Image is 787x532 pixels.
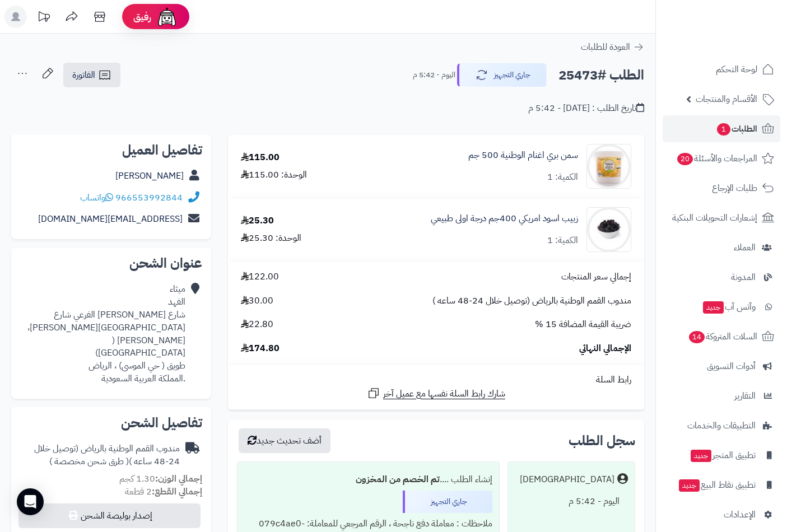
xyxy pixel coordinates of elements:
[119,472,202,486] small: 1.30 كجم
[688,329,757,344] span: السلات المتروكة
[711,29,776,52] img: logo-2.png
[724,507,756,522] span: الإعدادات
[663,204,780,231] a: إشعارات التحويلات البنكية
[63,63,120,87] a: الفاتورة
[672,210,757,226] span: إشعارات التحويلات البنكية
[581,40,630,54] span: العودة للطلبات
[679,479,700,492] span: جديد
[431,212,578,225] a: زبيب اسود امريكي 400جم درجة اولى طبيعي
[691,450,711,462] span: جديد
[663,501,780,528] a: الإعدادات
[20,143,202,157] h2: تفاصيل العميل
[663,56,780,83] a: لوحة التحكم
[239,428,330,453] button: أضف تحديث جديد
[241,151,280,164] div: 115.00
[663,382,780,409] a: التقارير
[383,388,505,400] span: شارك رابط السلة نفسها مع عميل آخر
[687,418,756,433] span: التطبيقات والخدمات
[241,295,273,307] span: 30.00
[125,485,202,498] small: 2 قطعة
[403,491,492,513] div: جاري التجهيز
[413,69,455,81] small: اليوم - 5:42 م
[367,386,505,400] a: شارك رابط السلة نفسها مع عميل آخر
[663,472,780,498] a: تطبيق نقاط البيعجديد
[734,388,756,404] span: التقارير
[663,412,780,439] a: التطبيقات والخدمات
[528,102,644,115] div: تاريخ الطلب : [DATE] - 5:42 م
[561,270,631,283] span: إجمالي سعر المنتجات
[702,299,756,315] span: وآتس آب
[155,472,202,486] strong: إجمالي الوزن:
[663,323,780,350] a: السلات المتروكة14
[241,342,280,355] span: 174.80
[712,180,757,196] span: طلبات الإرجاع
[244,469,492,491] div: إنشاء الطلب ....
[696,91,757,107] span: الأقسام والمنتجات
[734,240,756,255] span: العملاء
[115,191,183,204] a: 966553992844
[663,353,780,380] a: أدوات التسويق
[663,264,780,291] a: المدونة
[676,151,757,166] span: المراجعات والأسئلة
[241,214,274,227] div: 25.30
[457,63,547,87] button: جاري التجهيز
[241,318,273,331] span: 22.80
[663,293,780,320] a: وآتس آبجديد
[72,68,95,82] span: الفاتورة
[587,144,631,189] img: 1714235176-6281062510742-90x90.jpg
[20,283,185,385] div: ميثاء الفهد شارع [PERSON_NAME] الفرعي شارع [GEOGRAPHIC_DATA][PERSON_NAME]، [PERSON_NAME] ( [GEOGR...
[18,503,201,528] button: إصدار بوليصة الشحن
[689,331,705,343] span: 14
[663,442,780,469] a: تطبيق المتجرجديد
[156,6,178,28] img: ai-face.png
[707,358,756,374] span: أدوات التسويق
[569,434,635,447] h3: سجل الطلب
[731,269,756,285] span: المدونة
[20,416,202,430] h2: تفاصيل الشحن
[663,115,780,142] a: الطلبات1
[356,473,440,486] b: تم الخصم من المخزون
[663,175,780,202] a: طلبات الإرجاع
[115,169,184,183] a: [PERSON_NAME]
[232,374,640,386] div: رابط السلة
[515,491,628,512] div: اليوم - 5:42 م
[20,256,202,270] h2: عنوان الشحن
[241,270,279,283] span: 122.00
[432,295,631,307] span: مندوب القمم الوطنية بالرياض (توصيل خلال 24-48 ساعه )
[703,301,724,314] span: جديد
[49,455,129,468] span: ( طرق شحن مخصصة )
[133,10,151,24] span: رفيق
[152,485,202,498] strong: إجمالي القطع:
[547,171,578,184] div: الكمية: 1
[30,6,58,31] a: تحديثات المنصة
[80,191,113,204] a: واتساب
[717,123,730,136] span: 1
[535,318,631,331] span: ضريبة القيمة المضافة 15 %
[17,488,44,515] div: Open Intercom Messenger
[716,62,757,77] span: لوحة التحكم
[241,169,307,181] div: الوحدة: 115.00
[587,207,631,252] img: 1688856650-%D9%81%D9%88%D8%A7%D8%A6%D8%AF%20%D8%A7%D9%84%D8%B2%D8%A8%D9%8A%D8%A8%20%D8%A7%D9%84%D...
[579,342,631,355] span: الإجمالي النهائي
[678,477,756,493] span: تطبيق نقاط البيع
[663,145,780,172] a: المراجعات والأسئلة20
[38,212,183,226] a: [EMAIL_ADDRESS][DOMAIN_NAME]
[241,232,301,245] div: الوحدة: 25.30
[558,64,644,87] h2: الطلب #25473
[520,473,614,486] div: [DEMOGRAPHIC_DATA]
[20,442,180,468] div: مندوب القمم الوطنية بالرياض (توصيل خلال 24-48 ساعه )
[690,447,756,463] span: تطبيق المتجر
[663,234,780,261] a: العملاء
[581,40,644,54] a: العودة للطلبات
[716,121,757,137] span: الطلبات
[547,234,578,247] div: الكمية: 1
[468,149,578,162] a: سمن بري اغنام الوطنية 500 جم
[677,153,693,165] span: 20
